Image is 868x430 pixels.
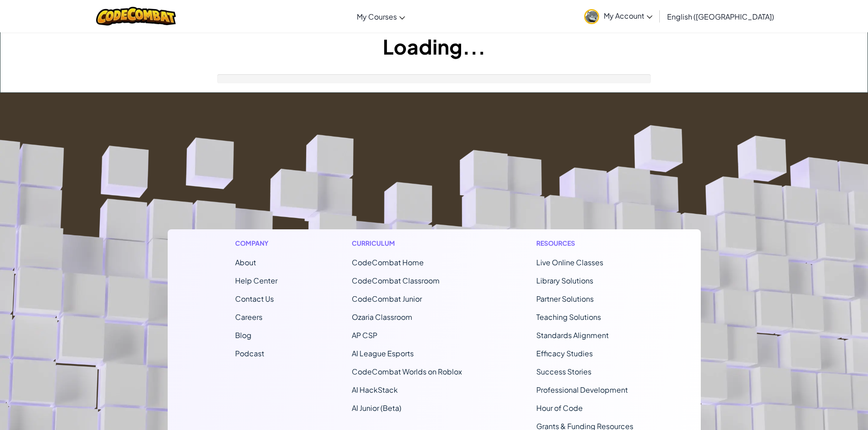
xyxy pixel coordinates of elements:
a: Efficacy Studies [536,349,593,358]
a: Hour of Code [536,403,583,413]
h1: Resources [536,238,633,248]
a: Standards Alignment [536,330,609,340]
a: Podcast [235,349,264,358]
a: AI HackStack [352,385,398,395]
a: Library Solutions [536,276,593,285]
span: Contact Us [235,294,274,304]
a: Success Stories [536,367,591,376]
a: CodeCombat Junior [352,294,422,304]
h1: Company [235,238,277,248]
a: Help Center [235,276,277,285]
img: CodeCombat logo [96,7,176,25]
a: Partner Solutions [536,294,594,304]
a: My Courses [352,4,410,29]
a: Blog [235,330,252,340]
a: CodeCombat Worlds on Roblox [352,367,462,376]
a: Live Online Classes [536,258,603,267]
a: Professional Development [536,385,628,395]
a: English ([GEOGRAPHIC_DATA]) [663,4,779,29]
a: AI Junior (Beta) [352,403,401,413]
a: AP CSP [352,330,377,340]
span: English ([GEOGRAPHIC_DATA]) [667,12,774,21]
a: Careers [235,312,262,322]
span: My Courses [357,12,397,21]
h1: Loading... [0,32,868,61]
h1: Curriculum [352,238,462,248]
a: My Account [580,2,657,30]
a: AI League Esports [352,349,414,358]
img: avatar [584,9,599,24]
a: Ozaria Classroom [352,312,412,322]
a: About [235,258,256,267]
a: CodeCombat Classroom [352,276,440,285]
span: CodeCombat Home [352,258,424,267]
a: Teaching Solutions [536,312,601,322]
span: My Account [604,11,652,20]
